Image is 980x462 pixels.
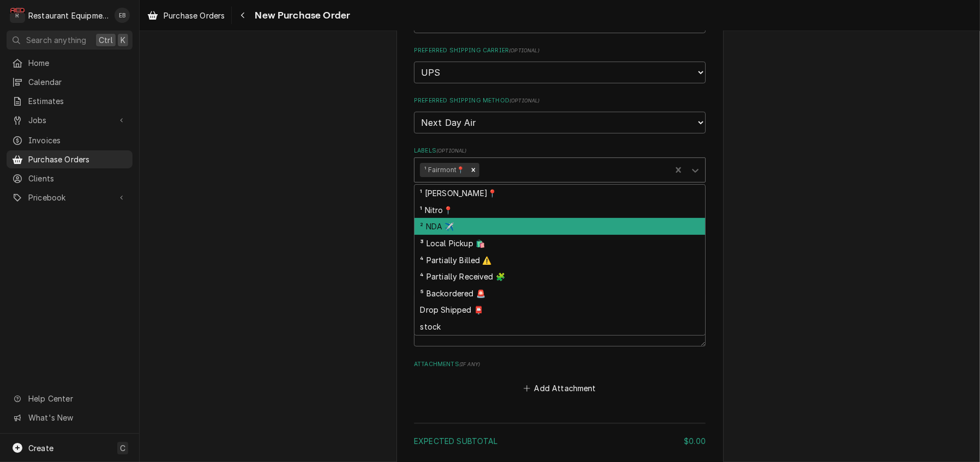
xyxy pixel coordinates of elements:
[251,8,350,23] span: New Purchase Order
[459,361,480,367] span: ( if any )
[414,436,498,446] span: Expected Subtotal
[28,173,127,184] span: Clients
[28,154,127,165] span: Purchase Orders
[414,202,705,218] div: ¹ Nitro📍
[7,131,133,149] a: Invoices
[28,95,127,107] span: Estimates
[414,360,706,369] label: Attachments
[414,435,706,447] div: Expected Subtotal
[414,252,705,269] div: ⁴ Partially Billed ⚠️
[115,8,130,23] div: EB
[414,318,705,335] div: stock
[414,46,706,83] div: Preferred Shipping Carrier
[414,147,706,182] div: Labels
[234,7,251,24] button: Navigate back
[414,185,705,202] div: ¹ [PERSON_NAME]📍
[522,381,598,396] button: Add Attachment
[414,302,705,319] div: Drop Shipped 📮
[436,148,467,154] span: ( optional )
[10,8,25,23] div: R
[7,390,133,408] a: Go to Help Center
[414,419,706,454] div: Amount Summary
[414,285,705,302] div: ⁵ Backordered 🚨
[28,76,127,88] span: Calendar
[420,163,467,177] div: ¹ Fairmont📍
[684,435,706,447] div: $0.00
[28,412,126,423] span: What's New
[10,8,25,23] div: Restaurant Equipment Diagnostics's Avatar
[414,46,706,55] label: Preferred Shipping Carrier
[28,10,109,21] div: Restaurant Equipment Diagnostics
[120,442,125,454] span: C
[28,135,127,146] span: Invoices
[414,147,706,155] label: Labels
[121,34,125,46] span: K
[7,169,133,187] a: Clients
[414,218,705,235] div: ² NDA ✈️
[28,393,126,404] span: Help Center
[99,34,113,46] span: Ctrl
[143,7,229,25] a: Purchase Orders
[28,114,111,126] span: Jobs
[7,111,133,129] a: Go to Jobs
[7,54,133,72] a: Home
[414,268,705,285] div: ⁴ Partially Received 🧩
[7,92,133,110] a: Estimates
[164,10,225,21] span: Purchase Orders
[7,150,133,168] a: Purchase Orders
[26,34,86,46] span: Search anything
[115,8,130,23] div: Emily Bird's Avatar
[28,443,53,453] span: Create
[467,163,479,177] div: Remove ¹ Fairmont📍
[28,57,127,69] span: Home
[414,96,706,133] div: Preferred Shipping Method
[414,360,706,396] div: Attachments
[7,409,133,427] a: Go to What's New
[509,47,539,53] span: ( optional )
[414,235,705,252] div: ³ Local Pickup 🛍️
[7,73,133,91] a: Calendar
[414,96,706,105] label: Preferred Shipping Method
[7,189,133,206] a: Go to Pricebook
[28,192,111,203] span: Pricebook
[509,98,540,104] span: ( optional )
[7,31,133,50] button: Search anythingCtrlK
